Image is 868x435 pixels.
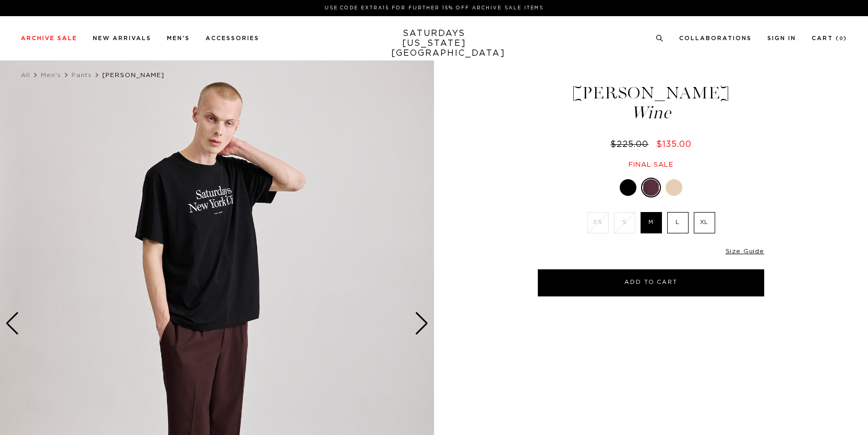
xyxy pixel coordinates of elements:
[679,35,752,41] a: Collaborations
[25,4,843,12] p: Use Code EXTRA15 for Further 15% Off Archive Sale Items
[667,212,689,233] label: L
[102,72,164,78] span: [PERSON_NAME]
[694,212,715,233] label: XL
[812,35,847,41] a: Cart (0)
[536,104,766,121] span: Wine
[5,312,19,335] div: Previous slide
[41,72,61,78] a: Men's
[93,35,151,41] a: New Arrivals
[767,35,796,41] a: Sign In
[839,36,843,41] small: 0
[536,84,766,121] h1: [PERSON_NAME]
[71,72,92,78] a: Pants
[538,269,764,296] button: Add to Cart
[167,35,190,41] a: Men's
[415,312,429,335] div: Next slide
[21,35,77,41] a: Archive Sale
[536,160,766,169] div: Final sale
[21,72,30,78] a: All
[206,35,259,41] a: Accessories
[641,212,662,233] label: M
[656,140,692,148] span: $135.00
[610,140,653,148] del: $225.00
[391,29,477,58] a: SATURDAYS[US_STATE][GEOGRAPHIC_DATA]
[726,248,764,254] a: Size Guide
